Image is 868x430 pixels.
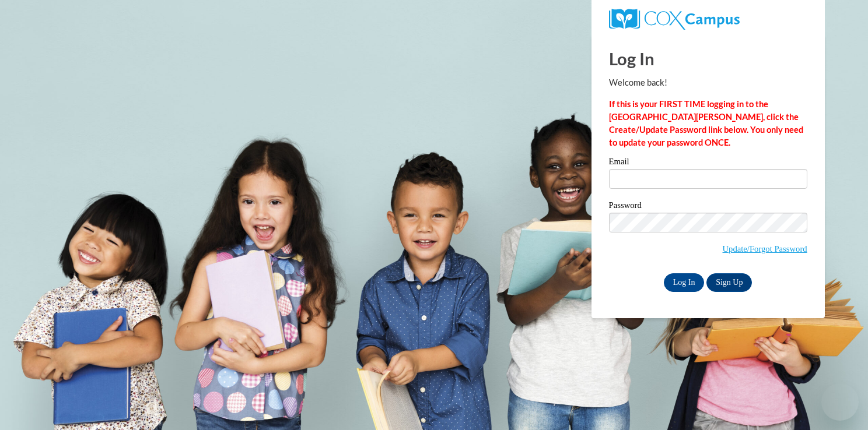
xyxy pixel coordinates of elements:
iframe: Button to launch messaging window [821,383,859,421]
a: Sign Up [706,273,752,292]
label: Email [609,157,807,169]
img: COX Campus [609,9,740,30]
h1: Log In [609,47,807,71]
label: Password [609,201,807,213]
a: COX Campus [609,9,807,30]
strong: If this is your FIRST TIME logging in to the [GEOGRAPHIC_DATA][PERSON_NAME], click the Create/Upd... [609,99,803,147]
p: Welcome back! [609,76,807,89]
a: Update/Forgot Password [723,244,807,253]
input: Log In [664,273,705,292]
